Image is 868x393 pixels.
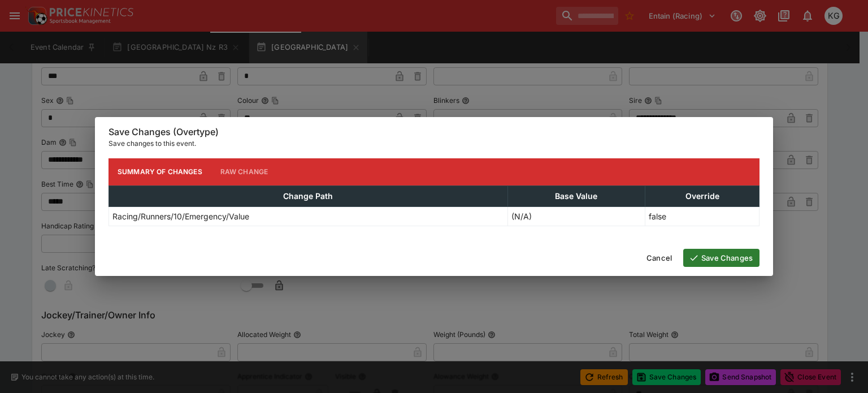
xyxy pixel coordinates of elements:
button: Save Changes [683,249,759,267]
button: Summary of Changes [108,158,211,185]
th: Base Value [507,185,645,206]
p: Save changes to this event. [108,138,759,149]
button: Cancel [640,249,679,267]
td: false [645,206,759,226]
h6: Save Changes (Overtype) [108,126,759,138]
button: Raw Change [211,158,277,185]
th: Change Path [109,185,508,206]
th: Override [645,185,759,206]
p: Racing/Runners/10/Emergency/Value [112,210,249,222]
td: (N/A) [507,206,645,226]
